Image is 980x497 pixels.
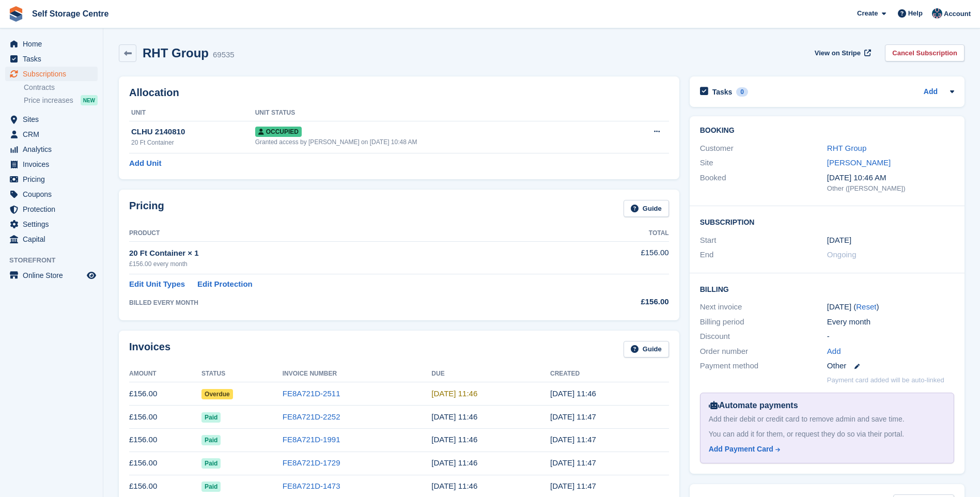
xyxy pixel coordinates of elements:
th: Invoice Number [283,366,432,382]
a: Price increases NEW [24,95,98,106]
time: 2025-04-22 10:46:45 UTC [431,482,477,490]
h2: Tasks [712,87,733,97]
th: Amount [129,366,201,382]
span: Occupied [255,127,302,137]
img: stora-icon-8386f47178a22dfd0bd8f6a31ec36ba5ce8667c1dd55bd0f319d3a0aa187defe.svg [8,6,24,22]
span: Price increases [24,96,73,105]
a: Add Unit [129,158,161,169]
div: Booked [700,172,827,194]
a: Add [827,346,841,358]
span: Ongoing [827,250,857,259]
a: Self Storage Centre [28,5,113,22]
div: NEW [81,95,98,105]
div: Site [700,157,827,169]
div: Other ([PERSON_NAME]) [827,183,954,194]
a: menu [5,157,98,172]
div: Discount [700,331,827,343]
h2: Billing [700,284,954,294]
span: Help [908,8,923,19]
div: [DATE] 10:46 AM [827,172,954,184]
img: Clair Cole [932,8,942,19]
a: FE8A721D-1473 [283,482,340,490]
div: - [827,331,954,343]
div: [DATE] ( ) [827,301,954,313]
h2: RHT Group [143,46,209,60]
time: 2025-06-21 10:47:06 UTC [550,435,596,444]
div: £156.00 every month [129,259,569,269]
time: 2025-04-21 10:47:31 UTC [550,482,596,490]
th: Total [569,225,668,242]
td: £156.00 [129,382,201,406]
a: [PERSON_NAME] [827,158,891,167]
div: Add Payment Card [709,444,773,455]
div: Billing period [700,316,827,328]
span: Sites [23,112,85,127]
div: Automate payments [709,399,945,412]
time: 2025-07-21 10:47:28 UTC [550,412,596,421]
span: View on Stripe [815,48,861,58]
span: Overdue [201,389,233,399]
a: Add [924,86,938,98]
div: Granted access by [PERSON_NAME] on [DATE] 10:48 AM [255,137,620,147]
div: Next invoice [700,301,827,313]
td: £156.00 [129,406,201,429]
div: 69535 [213,49,235,61]
time: 2025-08-21 10:46:56 UTC [550,389,596,398]
span: Invoices [23,157,85,172]
th: Due [431,366,550,382]
a: menu [5,172,98,187]
a: FE8A721D-1991 [283,435,340,444]
a: menu [5,217,98,231]
span: Home [23,37,85,51]
a: Add Payment Card [709,444,941,455]
span: Create [857,8,878,19]
span: CRM [23,127,85,142]
a: menu [5,52,98,66]
a: Edit Protection [197,278,253,290]
span: Protection [23,202,85,216]
a: View on Stripe [811,44,873,61]
div: Other [827,360,954,372]
div: 0 [736,87,748,97]
a: FE8A721D-2511 [283,389,340,398]
div: Order number [700,346,827,358]
div: Every month [827,316,954,328]
time: 2025-08-22 10:46:45 UTC [431,389,477,398]
time: 2025-06-22 10:46:45 UTC [431,435,477,444]
span: Tasks [23,52,85,66]
span: Coupons [23,187,85,201]
a: menu [5,142,98,157]
th: Status [201,366,283,382]
a: Edit Unit Types [129,278,185,290]
span: Online Store [23,268,85,283]
h2: Invoices [129,341,170,358]
a: menu [5,268,98,283]
span: Paid [201,458,221,469]
p: Payment card added will be auto-linked [827,375,944,385]
span: Storefront [9,255,103,266]
td: £156.00 [129,428,201,452]
a: menu [5,187,98,201]
div: Customer [700,143,827,154]
td: £156.00 [569,241,668,274]
a: Preview store [85,269,98,282]
a: Guide [624,341,669,358]
th: Created [550,366,669,382]
span: Capital [23,232,85,246]
div: CLHU 2140810 [131,126,255,138]
span: Subscriptions [23,67,85,81]
a: menu [5,232,98,246]
a: menu [5,202,98,216]
th: Unit Status [255,105,620,121]
h2: Allocation [129,87,669,99]
a: Guide [624,200,669,217]
a: menu [5,112,98,127]
th: Unit [129,105,255,121]
div: 20 Ft Container × 1 [129,247,569,259]
div: £156.00 [569,296,668,308]
span: Settings [23,217,85,231]
div: Add their debit or credit card to remove admin and save time. [709,414,945,425]
h2: Pricing [129,200,164,217]
h2: Subscription [700,216,954,227]
a: FE8A721D-2252 [283,412,340,421]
